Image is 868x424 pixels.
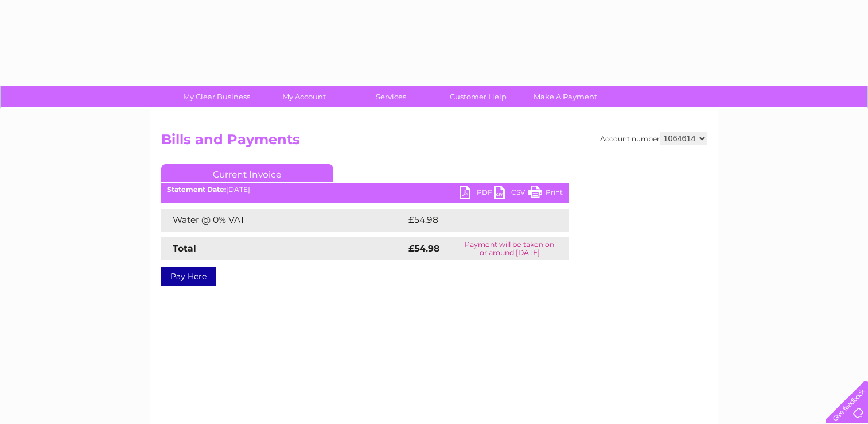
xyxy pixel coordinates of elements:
a: Services [344,86,438,107]
a: Make A Payment [518,86,613,107]
td: Water @ 0% VAT [161,209,406,232]
a: CSV [494,186,528,202]
strong: Total [173,243,196,254]
a: My Clear Business [169,86,264,107]
td: Payment will be taken on or around [DATE] [451,237,569,260]
strong: £54.98 [408,243,439,254]
a: Current Invoice [161,164,333,182]
td: £54.98 [406,209,546,232]
h2: Bills and Payments [161,132,707,153]
a: Pay Here [161,267,216,286]
div: [DATE] [161,186,569,194]
a: Customer Help [431,86,526,107]
a: PDF [460,186,494,202]
div: Account number [600,132,707,145]
a: My Account [256,86,351,107]
b: Statement Date: [167,185,226,194]
a: Print [528,186,563,202]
